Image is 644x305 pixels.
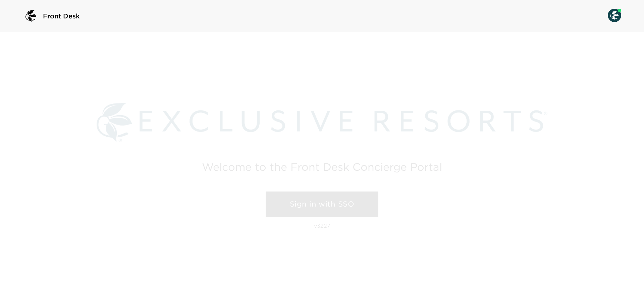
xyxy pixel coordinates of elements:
[97,103,547,142] img: Exclusive Resorts logo
[202,162,442,172] h2: Welcome to the Front Desk Concierge Portal
[314,222,330,229] p: v3227
[608,9,621,22] img: User
[43,11,80,21] span: Front Desk
[23,8,39,24] img: logo
[266,192,378,217] a: Sign in with SSO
